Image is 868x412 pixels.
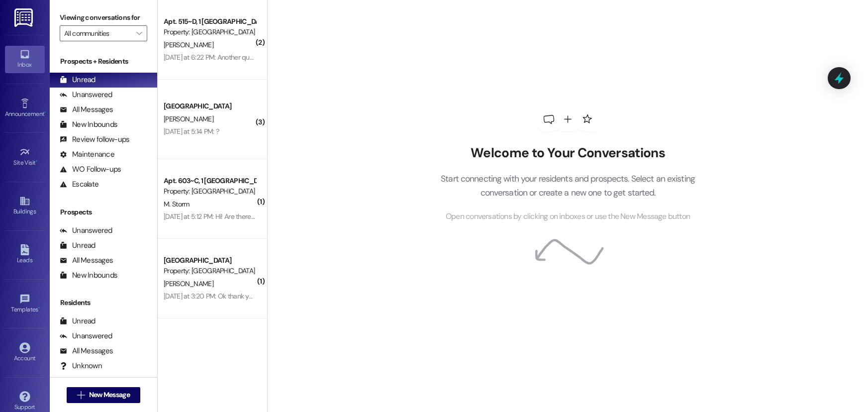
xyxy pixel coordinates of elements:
div: Unread [60,75,96,85]
div: All Messages [60,346,113,356]
span: [PERSON_NAME] [164,114,213,123]
div: New Inbounds [60,119,117,130]
div: All Messages [60,255,113,266]
div: Property: [GEOGRAPHIC_DATA] [164,266,256,276]
div: Unanswered [60,90,112,100]
div: Apt. 603~C, 1 [GEOGRAPHIC_DATA] [164,176,256,186]
span: [PERSON_NAME] [164,279,213,288]
div: New Inbounds [60,270,117,281]
div: Unanswered [60,331,112,341]
div: Prospects + Residents [50,56,157,67]
span: • [44,109,46,116]
span: [PERSON_NAME] [164,40,213,49]
button: New Message [67,387,140,403]
div: Residents [50,298,157,308]
input: All communities [64,25,131,41]
div: Property: [GEOGRAPHIC_DATA] [164,186,256,197]
div: [DATE] at 5:12 PM: Hi! Are there parking permits available for the winter semester? [164,212,396,221]
span: M. Storm [164,200,189,208]
i:  [136,29,142,37]
div: Review follow-ups [60,134,129,145]
div: Escalate [60,179,98,190]
a: Inbox [5,46,45,73]
p: Start connecting with your residents and prospects. Select an existing conversation or create a n... [426,172,710,200]
a: Templates • [5,291,45,317]
div: [GEOGRAPHIC_DATA] [164,340,256,350]
div: All Messages [60,104,113,115]
div: Property: [GEOGRAPHIC_DATA] [164,27,256,37]
div: [DATE] at 6:22 PM: Another question, the document stated the parking passes for winter and spring... [164,53,770,62]
div: Unread [60,240,96,251]
a: Buildings [5,193,45,219]
div: Apt. 515~D, 1 [GEOGRAPHIC_DATA] [164,16,256,27]
div: [GEOGRAPHIC_DATA] [164,101,256,111]
i:  [77,391,85,399]
img: ResiDesk Logo [14,8,35,27]
div: Unanswered [60,225,112,236]
a: Leads [5,241,45,268]
div: [DATE] at 3:20 PM: Ok thank you! Sorry for the confusion, I actually received it the day I sent t... [164,292,449,301]
label: Viewing conversations for [60,10,147,25]
div: Maintenance [60,149,114,160]
span: New Message [89,390,130,400]
span: • [38,305,40,311]
a: Site Visit • [5,144,45,171]
div: [GEOGRAPHIC_DATA] [164,255,256,266]
h2: Welcome to Your Conversations [426,145,710,161]
span: • [36,158,37,165]
span: Open conversations by clicking on inboxes or use the New Message button [446,210,690,223]
div: Unread [60,316,96,326]
div: WO Follow-ups [60,164,121,175]
a: Account [5,339,45,366]
div: Unknown [60,361,102,371]
div: Prospects [50,207,157,217]
div: [DATE] at 5:14 PM: ? [164,127,219,136]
